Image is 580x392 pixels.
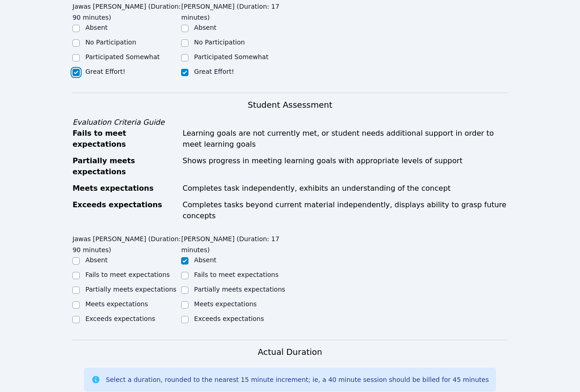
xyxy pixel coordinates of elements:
label: Participated Somewhat [194,53,268,61]
label: Great Effort! [194,68,234,75]
div: Partially meets expectations [72,155,177,177]
label: Exceeds expectations [194,315,264,322]
div: Select a duration, rounded to the nearest 15 minute increment; ie, a 40 minute session should be ... [106,375,489,384]
label: Absent [85,256,108,264]
div: Exceeds expectations [72,199,177,221]
div: Evaluation Criteria Guide [72,117,508,128]
div: Completes tasks beyond current material independently, displays ability to grasp future concepts [182,199,508,221]
label: Fails to meet expectations [194,271,278,278]
div: Shows progress in meeting learning goals with appropriate levels of support [182,155,508,177]
label: Partially meets expectations [85,286,177,293]
label: Absent [85,24,108,31]
h3: Student Assessment [72,99,508,111]
label: Absent [194,24,216,31]
legend: [PERSON_NAME] (Duration: 17 minutes) [181,231,290,255]
label: No Participation [194,39,245,46]
h3: Actual Duration [258,346,322,359]
div: Fails to meet expectations [72,128,177,150]
label: Partially meets expectations [194,286,285,293]
label: Exceeds expectations [85,315,155,322]
div: Completes task independently, exhibits an understanding of the concept [182,183,508,194]
label: Participated Somewhat [85,53,160,61]
label: Meets expectations [85,300,148,308]
label: Great Effort! [85,68,125,75]
div: Meets expectations [72,183,177,194]
div: Learning goals are not currently met, or student needs additional support in order to meet learni... [182,128,508,150]
label: Absent [194,256,216,264]
label: Meets expectations [194,300,257,308]
label: No Participation [85,39,136,46]
legend: Jawas [PERSON_NAME] (Duration: 90 minutes) [72,231,181,255]
label: Fails to meet expectations [85,271,170,278]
